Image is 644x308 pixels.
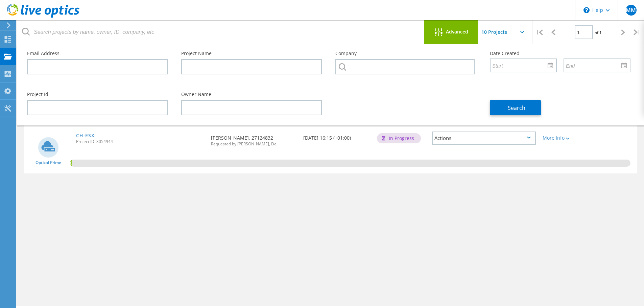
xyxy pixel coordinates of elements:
[583,7,590,13] svg: \n
[17,20,425,44] input: Search projects by name, owner, ID, company, etc
[7,14,79,19] a: Live Optics Dashboard
[76,140,204,144] span: Project ID: 3054944
[626,7,636,13] span: MM
[432,132,536,145] div: Actions
[70,160,72,166] span: 0.28%
[76,133,96,138] a: CH-ESXi
[564,59,625,72] input: End
[181,92,322,97] label: Owner Name
[208,125,300,153] div: [PERSON_NAME], 27124832
[35,161,61,165] span: Optical Prime
[543,136,585,140] div: More Info
[491,59,551,72] input: Start
[490,100,541,115] button: Search
[630,20,644,44] div: |
[532,20,546,44] div: |
[595,30,602,35] span: of 1
[27,92,168,97] label: Project Id
[335,51,476,56] label: Company
[181,51,322,56] label: Project Name
[377,133,421,143] div: In Progress
[446,29,468,34] span: Advanced
[300,125,374,147] div: [DATE] 16:15 (+01:00)
[508,104,525,112] span: Search
[211,142,296,146] span: Requested by [PERSON_NAME], Dell
[27,51,168,56] label: Email Address
[490,51,630,56] label: Date Created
